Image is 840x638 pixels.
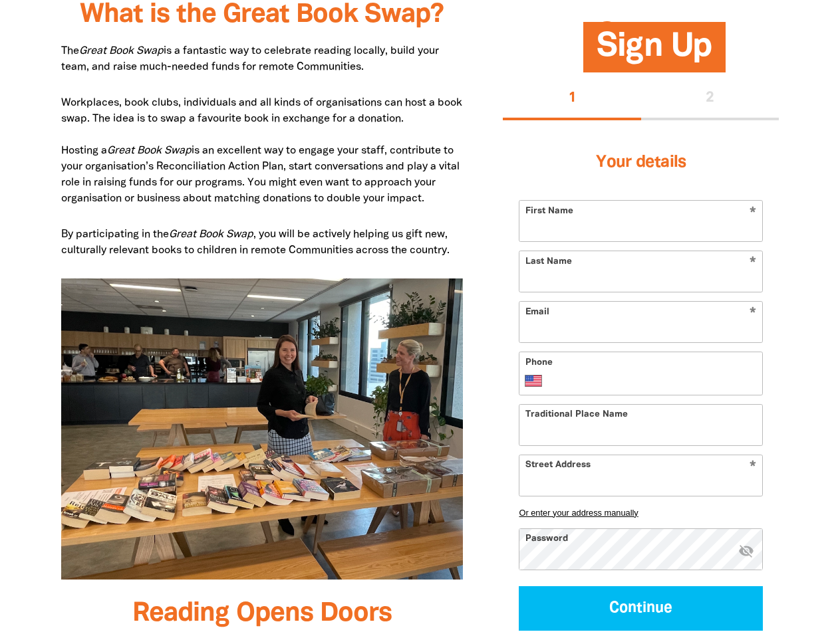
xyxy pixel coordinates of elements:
[519,507,763,517] button: Or enter your address manually
[519,585,763,630] button: Continue
[61,95,464,207] p: Workplaces, book clubs, individuals and all kinds of organisations can host a book swap. The idea...
[79,47,164,56] em: Great Book Swap
[80,3,444,27] span: What is the Great Book Swap?
[597,32,712,72] span: Sign Up
[503,78,641,120] button: Stage 1
[61,227,464,259] p: By participating in the , you will be actively helping us gift new, culturally relevant books to ...
[107,146,192,156] em: Great Book Swap
[132,601,392,626] span: Reading Opens Doors
[61,43,464,75] p: The is a fantastic way to celebrate reading locally, build your team, and raise much-needed funds...
[519,136,763,189] h3: Your details
[738,542,754,558] i: Hide password
[738,542,754,560] button: visibility_off
[169,230,253,239] em: Great Book Swap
